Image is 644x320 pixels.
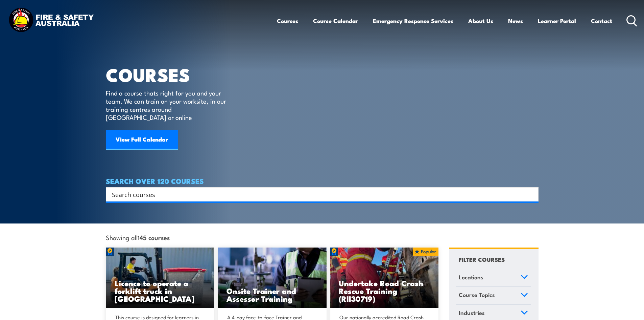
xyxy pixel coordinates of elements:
h3: Licence to operate a forklift truck in [GEOGRAPHIC_DATA] [115,279,206,302]
h1: COURSES [106,66,236,82]
input: Search input [112,189,524,199]
a: Undertake Road Crash Rescue Training (RII30719) [330,248,439,308]
a: Licence to operate a forklift truck in [GEOGRAPHIC_DATA] [106,248,215,308]
span: Course Topics [459,290,495,299]
form: Search form [113,190,525,199]
a: Contact [591,12,612,30]
span: Industries [459,308,485,317]
img: Safety For Leaders [218,248,327,308]
button: Search magnifier button [527,190,536,199]
a: News [508,12,523,30]
h3: Onsite Trainer and Assessor Training [226,287,318,302]
a: Courses [277,12,298,30]
h3: Undertake Road Crash Rescue Training (RII30719) [339,279,430,302]
a: Learner Portal [538,12,576,30]
p: Find a course thats right for you and your team. We can train on your worksite, in our training c... [106,89,229,121]
a: View Full Calendar [106,130,178,150]
strong: 145 courses [138,233,170,242]
a: Emergency Response Services [373,12,453,30]
span: Locations [459,273,483,282]
a: About Us [468,12,493,30]
h4: SEARCH OVER 120 COURSES [106,177,539,185]
h4: FILTER COURSES [459,255,505,264]
a: Onsite Trainer and Assessor Training [218,248,327,308]
img: Licence to operate a forklift truck Training [106,248,215,308]
a: Locations [456,269,531,287]
a: Course Topics [456,287,531,304]
a: Course Calendar [313,12,358,30]
img: Road Crash Rescue Training [330,248,439,308]
span: Showing all [106,234,170,241]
